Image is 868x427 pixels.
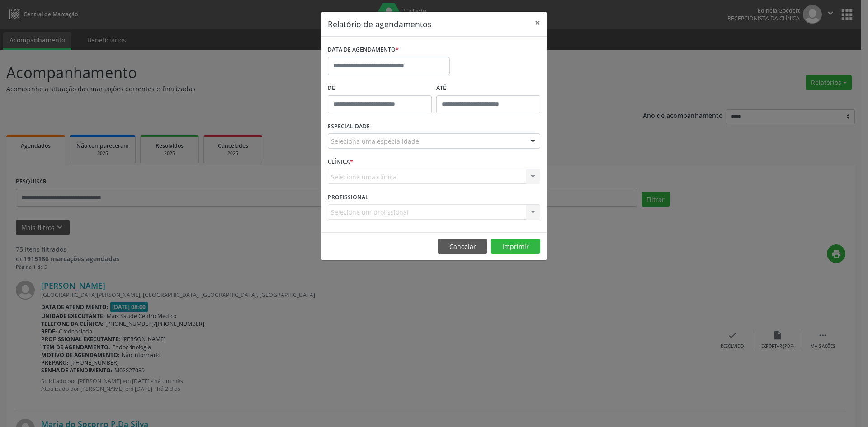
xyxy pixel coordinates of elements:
label: PROFISSIONAL [328,190,368,204]
label: CLÍNICA [328,155,353,169]
button: Imprimir [491,239,540,254]
button: Cancelar [438,239,487,254]
button: Close [528,12,547,34]
label: De [328,81,432,95]
label: ATÉ [436,81,540,95]
h5: Relatório de agendamentos [328,18,431,30]
span: Seleciona uma especialidade [331,136,419,146]
label: DATA DE AGENDAMENTO [328,43,399,57]
label: ESPECIALIDADE [328,120,370,134]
